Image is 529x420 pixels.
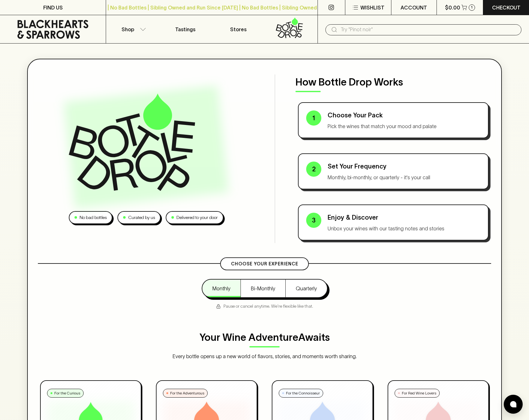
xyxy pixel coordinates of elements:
[471,6,473,9] p: 1
[445,4,460,11] p: $0.00
[176,214,218,221] p: Delivered to your door
[170,390,204,396] p: For the Adventurous
[128,214,155,221] p: Curated by us
[492,4,520,11] p: Checkout
[230,26,247,33] p: Stores
[298,332,330,343] span: Awaits
[38,352,491,360] p: Every bottle opens up a new world of flavors, stories, and moments worth sharing.
[241,280,285,297] button: Bi-Monthly
[80,214,107,221] p: No bad bottles
[401,4,427,11] p: ACCOUNT
[43,4,63,11] p: FIND US
[69,93,195,191] img: Bottle Drop
[328,225,480,232] p: Unbox your wines with our tasting notes and stories
[295,74,491,90] p: How Bottle Drop Works
[306,213,321,228] div: 3
[306,110,321,126] div: 1
[328,162,480,171] p: Set Your Frequency
[122,26,134,33] p: Shop
[285,280,327,297] button: Quarterly
[328,122,480,130] p: Pick the wines that match your mood and palate
[212,15,264,43] a: Stores
[510,401,516,407] img: bubble-icon
[341,25,516,35] input: Try "Pinot noir"
[202,280,241,297] button: Monthly
[360,4,384,11] p: Wishlist
[306,162,321,177] div: 2
[231,261,298,267] p: Choose Your Experience
[328,213,480,222] p: Enjoy & Discover
[106,15,159,43] button: Shop
[328,174,480,181] p: Monthly, bi-monthly, or quarterly - it's your call
[328,110,480,120] p: Choose Your Pack
[199,330,330,345] p: Your Wine Adventure
[54,390,80,396] p: For the Curious
[402,390,436,396] p: For Red Wine Lovers
[286,390,320,396] p: For the Connoisseur
[216,303,313,310] p: Pause or cancel anytime. We're flexible like that.
[159,15,212,43] a: Tastings
[175,26,195,33] p: Tastings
